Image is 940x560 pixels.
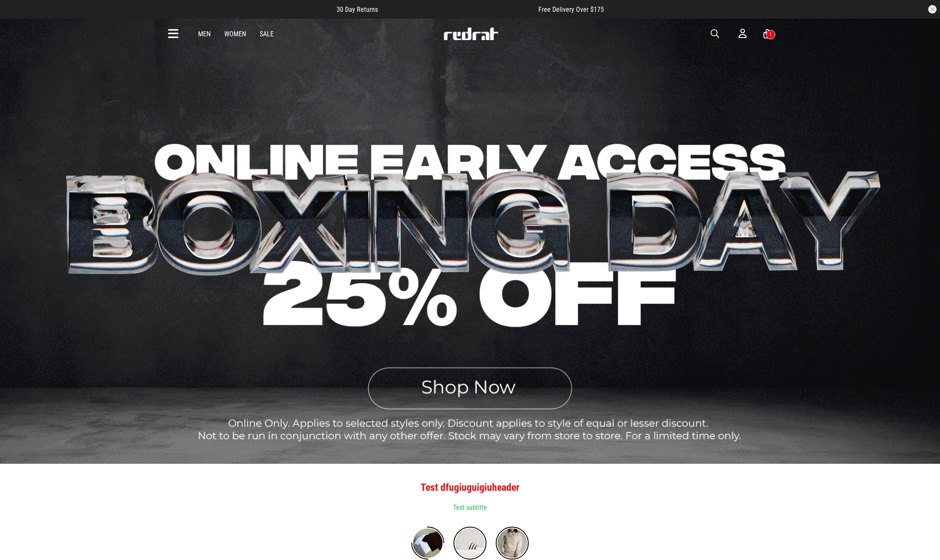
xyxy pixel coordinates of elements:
[769,32,772,38] div: 1
[763,30,772,38] a: 1
[260,30,274,38] a: Sale
[146,479,794,496] h2: Test dfugiuguigiuheader
[224,30,246,38] a: Women
[198,30,211,38] a: Men
[395,5,522,14] iframe: Customer reviews powered by Trustpilot
[443,27,499,40] img: Redrat logo
[146,503,794,513] p: Test subtitle
[337,5,378,14] span: 30 Day Returns
[538,5,604,14] span: Free Delivery Over $175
